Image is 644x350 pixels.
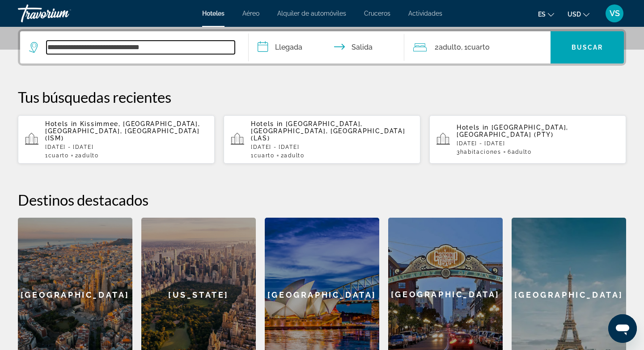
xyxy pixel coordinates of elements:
span: , 1 [461,41,490,54]
a: Actividades [408,10,442,17]
span: Adulto [78,152,98,159]
span: [GEOGRAPHIC_DATA], [GEOGRAPHIC_DATA] (PTY) [457,124,568,138]
button: Buscar [551,31,624,63]
a: Hoteles [202,10,225,17]
span: 2 [281,152,305,159]
span: 3 [457,149,501,155]
p: [DATE] - [DATE] [457,140,619,147]
span: 6 [508,149,532,155]
button: User Menu [603,4,626,23]
span: [GEOGRAPHIC_DATA], [GEOGRAPHIC_DATA], [GEOGRAPHIC_DATA] (LAS) [251,120,405,142]
iframe: Button to launch messaging window [608,314,637,343]
span: 1 [251,152,275,159]
span: Adulto [439,43,461,51]
a: Travorium [18,2,107,25]
div: Search widget [20,31,624,63]
span: Cuarto [48,152,69,159]
h2: Destinos destacados [18,191,626,209]
span: USD [568,11,581,18]
span: Adulto [284,152,304,159]
button: Hotels in [GEOGRAPHIC_DATA], [GEOGRAPHIC_DATA] (PTY)[DATE] - [DATE]3habitaciones6Adulto [429,115,626,164]
span: habitaciones [460,149,501,155]
span: Cuarto [254,152,275,159]
span: Hotels in [457,124,489,131]
span: es [538,11,546,18]
a: Cruceros [364,10,390,17]
p: [DATE] - [DATE] [251,144,413,150]
span: Kissimmee, [GEOGRAPHIC_DATA], [GEOGRAPHIC_DATA], [GEOGRAPHIC_DATA] (ISM) [45,120,200,142]
button: Check in and out dates [249,31,404,63]
span: Hotels in [251,120,283,127]
span: 1 [45,152,69,159]
span: Adulto [512,149,532,155]
span: 2 [435,41,461,54]
span: Hotels in [45,120,77,127]
span: VS [610,9,620,18]
button: Hotels in [GEOGRAPHIC_DATA], [GEOGRAPHIC_DATA], [GEOGRAPHIC_DATA] (LAS)[DATE] - [DATE]1Cuarto2Adulto [224,115,420,164]
a: Aéreo [242,10,259,17]
button: Travelers: 2 adults, 0 children [404,31,551,63]
button: Hotels in Kissimmee, [GEOGRAPHIC_DATA], [GEOGRAPHIC_DATA], [GEOGRAPHIC_DATA] (ISM)[DATE] - [DATE]... [18,115,215,164]
p: [DATE] - [DATE] [45,144,208,150]
span: 2 [75,152,99,159]
p: Tus búsquedas recientes [18,88,626,106]
span: Buscar [572,44,603,51]
button: Change language [538,8,554,21]
span: Cuarto [467,43,490,51]
button: Change currency [568,8,589,21]
a: Alquiler de automóviles [277,10,346,17]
